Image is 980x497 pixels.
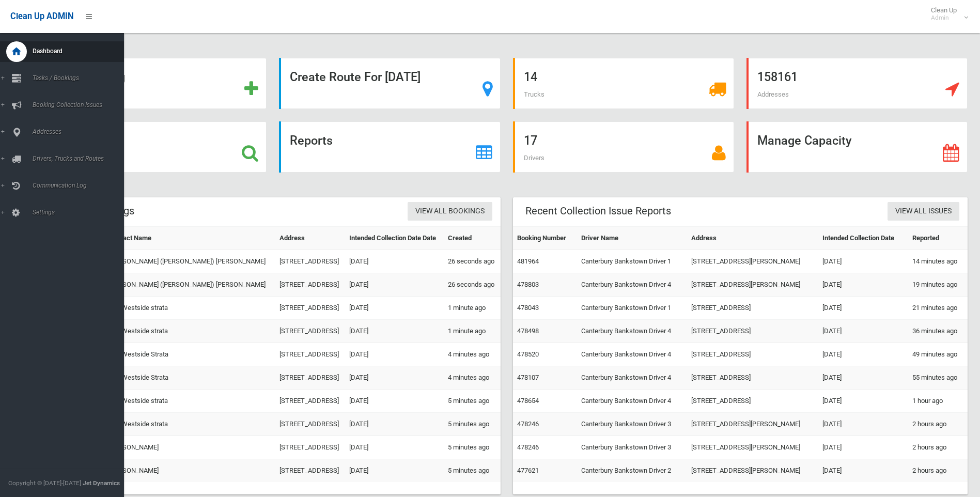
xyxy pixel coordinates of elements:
[345,390,443,413] td: [DATE]
[818,390,908,413] td: [DATE]
[345,297,443,320] td: [DATE]
[275,390,346,413] td: [STREET_ADDRESS]
[908,390,968,413] td: 1 hour ago
[818,413,908,436] td: [DATE]
[687,250,818,273] td: [STREET_ADDRESS][PERSON_NAME]
[29,48,132,55] span: Dashboard
[908,227,968,250] th: Reported
[687,227,818,250] th: Address
[105,390,275,413] td: Rye Westside strata
[517,374,539,381] a: 478107
[275,227,346,250] th: Address
[908,273,968,297] td: 19 minutes ago
[908,297,968,320] td: 21 minutes ago
[524,154,545,162] span: Drivers
[275,320,346,343] td: [STREET_ADDRESS]
[29,182,132,189] span: Communication Log
[444,227,501,250] th: Created
[444,413,501,436] td: 5 minutes ago
[757,90,789,98] span: Addresses
[83,479,120,487] strong: Jet Dynamics
[29,155,132,162] span: Drivers, Trucks and Routes
[345,436,443,459] td: [DATE]
[908,250,968,273] td: 14 minutes ago
[444,390,501,413] td: 5 minutes ago
[513,121,734,173] a: 17 Drivers
[279,58,500,109] a: Create Route For [DATE]
[687,320,818,343] td: [STREET_ADDRESS]
[345,413,443,436] td: [DATE]
[275,343,346,366] td: [STREET_ADDRESS]
[908,459,968,483] td: 2 hours ago
[746,121,968,173] a: Manage Capacity
[577,273,687,297] td: Canterbury Bankstown Driver 4
[687,366,818,390] td: [STREET_ADDRESS]
[517,420,539,428] a: 478246
[818,436,908,459] td: [DATE]
[524,90,545,98] span: Trucks
[105,436,275,459] td: [PERSON_NAME]
[444,343,501,366] td: 4 minutes ago
[818,297,908,320] td: [DATE]
[345,227,443,250] th: Intended Collection Date Date
[29,128,132,135] span: Addresses
[444,436,501,459] td: 5 minutes ago
[105,366,275,390] td: Rye Westside Strata
[444,297,501,320] td: 1 minute ago
[818,366,908,390] td: [DATE]
[908,436,968,459] td: 2 hours ago
[524,133,537,148] strong: 17
[105,250,275,273] td: [PERSON_NAME] ([PERSON_NAME]) [PERSON_NAME]
[687,459,818,483] td: [STREET_ADDRESS][PERSON_NAME]
[105,320,275,343] td: Rye Westside strata
[818,459,908,483] td: [DATE]
[908,343,968,366] td: 49 minutes ago
[908,366,968,390] td: 55 minutes ago
[517,350,539,358] a: 478520
[577,459,687,483] td: Canterbury Bankstown Driver 2
[345,250,443,273] td: [DATE]
[290,70,421,84] strong: Create Route For [DATE]
[345,343,443,366] td: [DATE]
[517,257,539,265] a: 481964
[105,227,275,250] th: Contact Name
[444,273,501,297] td: 26 seconds ago
[577,343,687,366] td: Canterbury Bankstown Driver 4
[105,459,275,483] td: [PERSON_NAME]
[275,250,346,273] td: [STREET_ADDRESS]
[757,70,798,84] strong: 158161
[275,413,346,436] td: [STREET_ADDRESS]
[513,201,683,221] header: Recent Collection Issue Reports
[888,202,959,221] a: View All Issues
[513,58,734,109] a: 14 Trucks
[687,413,818,436] td: [STREET_ADDRESS][PERSON_NAME]
[345,273,443,297] td: [DATE]
[8,479,81,487] span: Copyright © [DATE]-[DATE]
[513,227,577,250] th: Booking Number
[818,343,908,366] td: [DATE]
[444,250,501,273] td: 26 seconds ago
[517,443,539,451] a: 478246
[577,320,687,343] td: Canterbury Bankstown Driver 4
[29,101,132,108] span: Booking Collection Issues
[517,281,539,288] a: 478803
[105,297,275,320] td: Rye Westside strata
[275,366,346,390] td: [STREET_ADDRESS]
[746,58,968,109] a: 158161 Addresses
[275,297,346,320] td: [STREET_ADDRESS]
[687,436,818,459] td: [STREET_ADDRESS][PERSON_NAME]
[275,273,346,297] td: [STREET_ADDRESS]
[345,459,443,483] td: [DATE]
[687,343,818,366] td: [STREET_ADDRESS]
[818,320,908,343] td: [DATE]
[408,202,492,221] a: View All Bookings
[577,297,687,320] td: Canterbury Bankstown Driver 1
[275,436,346,459] td: [STREET_ADDRESS]
[908,413,968,436] td: 2 hours ago
[687,273,818,297] td: [STREET_ADDRESS][PERSON_NAME]
[818,250,908,273] td: [DATE]
[444,320,501,343] td: 1 minute ago
[818,273,908,297] td: [DATE]
[908,320,968,343] td: 36 minutes ago
[105,413,275,436] td: Rye Westside strata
